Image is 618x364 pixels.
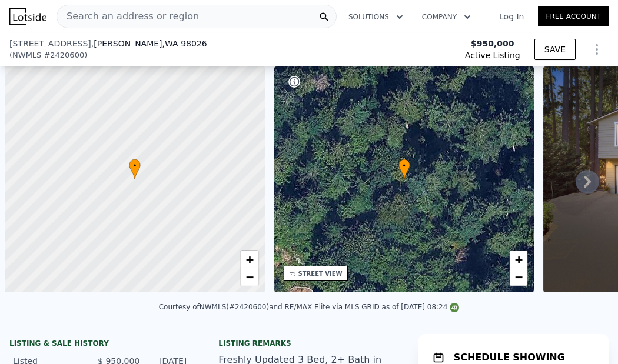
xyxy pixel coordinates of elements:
[485,11,538,22] a: Log In
[245,252,253,266] span: +
[538,6,609,26] a: Free Account
[57,9,199,24] span: Search an address or region
[9,339,190,350] div: LISTING & SALE HISTORY
[9,38,91,49] span: [STREET_ADDRESS]
[162,39,207,48] span: , WA 98026
[12,49,41,61] span: NWMLS
[413,6,480,28] button: Company
[534,39,576,60] button: SAVE
[339,6,413,28] button: Solutions
[585,38,609,61] button: Show Options
[91,38,207,49] span: , [PERSON_NAME]
[44,49,84,61] span: # 2420600
[465,49,520,61] span: Active Listing
[471,38,514,49] span: $950,000
[241,268,258,286] a: Zoom out
[298,269,343,278] div: STREET VIEW
[510,268,527,286] a: Zoom out
[398,161,410,171] span: •
[510,251,527,268] a: Zoom in
[245,269,253,284] span: −
[9,8,46,25] img: Lotside
[241,251,258,268] a: Zoom in
[398,159,410,179] div: •
[159,303,460,311] div: Courtesy of NWMLS (#2420600) and RE/MAX Elite via MLS GRID as of [DATE] 08:24
[450,303,459,312] img: NWMLS Logo
[515,269,523,284] span: −
[218,339,399,348] div: Listing remarks
[129,159,141,179] div: •
[9,49,87,61] div: ( )
[129,161,141,171] span: •
[515,252,523,266] span: +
